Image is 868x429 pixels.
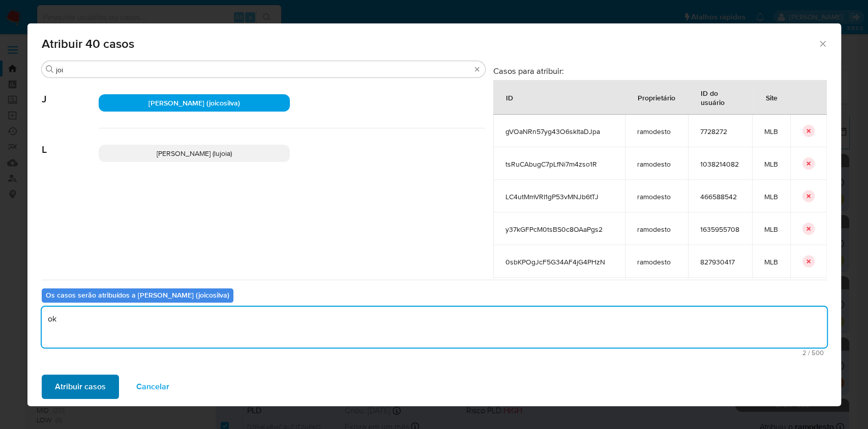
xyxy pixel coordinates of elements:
[505,159,613,169] span: tsRuCAbugC7pLfNi7m4zso1R
[764,159,778,169] span: MLB
[99,145,290,162] div: [PERSON_NAME] (lujoia)
[27,23,841,406] div: assign-modal
[802,125,815,137] button: icon-button
[157,148,232,158] span: [PERSON_NAME] (lujoia)
[46,65,54,73] button: Procurar
[700,127,740,136] span: 7728272
[505,257,613,266] span: 0sbKPOgJcF5G34AF4jG4PHzN
[55,376,106,398] span: Atribuir casos
[802,190,815,202] button: icon-button
[505,192,613,201] span: LC4utMmVRI1gP53vMNJb6tTJ
[764,127,778,136] span: MLB
[700,159,740,169] span: 1038214082
[637,159,676,169] span: ramodesto
[764,192,778,201] span: MLB
[505,225,613,234] span: y37kGFPcM0tsBS0c8OAaPgs2
[700,225,740,234] span: 1635955708
[42,128,99,156] span: L
[802,157,815,170] button: icon-button
[42,78,99,105] span: J
[46,290,229,300] b: Os casos serão atribuídos a [PERSON_NAME] (joicosilva)
[148,98,240,108] span: [PERSON_NAME] (joicosilva)
[754,85,790,110] div: Site
[473,65,481,73] button: Apagar busca
[802,223,815,235] button: icon-button
[123,374,183,399] button: Cancelar
[505,127,613,136] span: gVOaNRn57yg43O6skltaDJpa
[42,38,818,50] span: Atribuir 40 casos
[637,192,676,201] span: ramodesto
[637,225,676,234] span: ramodesto
[700,192,740,201] span: 466588542
[637,257,676,266] span: ramodesto
[818,39,827,48] button: Fechar a janela
[802,255,815,267] button: icon-button
[637,127,676,136] span: ramodesto
[99,94,290,112] div: [PERSON_NAME] (joicosilva)
[42,374,119,399] button: Atribuir casos
[764,257,778,266] span: MLB
[42,307,827,347] textarea: ok
[494,85,525,110] div: ID
[625,85,687,110] div: Proprietário
[56,65,471,74] input: Analista de pesquisa
[45,350,824,356] span: Máximo de 500 caracteres
[700,257,740,266] span: 827930417
[689,81,752,114] div: ID do usuário
[493,66,827,76] h3: Casos para atribuir:
[764,225,778,234] span: MLB
[136,376,169,398] span: Cancelar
